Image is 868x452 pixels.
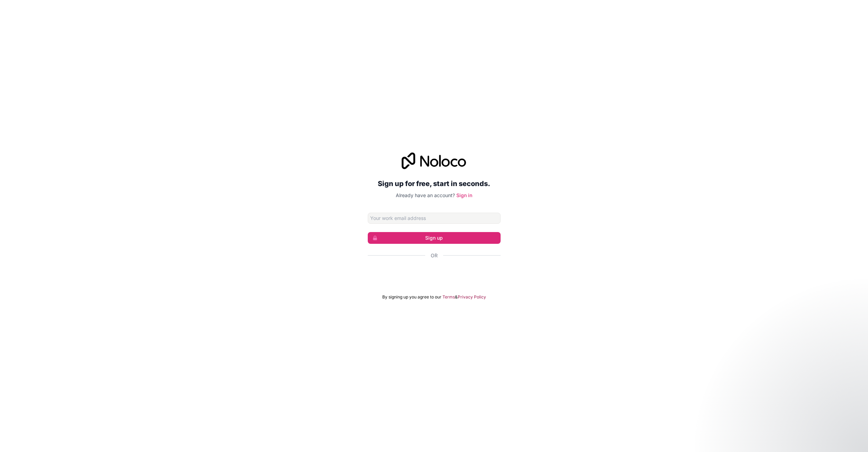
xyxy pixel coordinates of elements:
a: Sign in [456,192,472,198]
button: Sign up [368,232,501,244]
a: Privacy Policy [458,294,486,300]
span: & [455,294,458,300]
span: By signing up you agree to our [382,294,441,300]
input: Email address [368,213,501,224]
a: Terms [442,294,455,300]
span: Or [431,252,438,259]
h2: Sign up for free, start in seconds. [368,177,501,190]
span: Already have an account? [396,192,455,198]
